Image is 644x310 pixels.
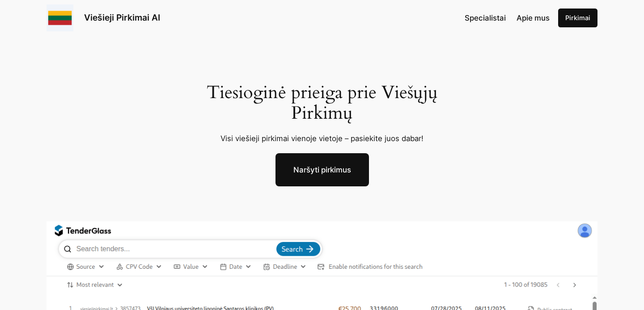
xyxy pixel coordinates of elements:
a: Apie mus [517,12,550,24]
h1: Tiesioginė prieiga prie Viešųjų Pirkimų [196,82,449,124]
nav: Navigation [465,12,550,24]
a: Pirkimai [558,9,597,27]
p: Visi viešieji pirkimai vienoje vietoje – pasiekite juos dabar! [196,133,449,144]
span: Specialistai [465,13,506,22]
a: Naršyti pirkimus [275,153,369,186]
a: Viešieji Pirkimai AI [84,12,160,23]
span: Apie mus [517,13,550,22]
img: Viešieji pirkimai logo [47,4,73,31]
a: Specialistai [465,12,506,24]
